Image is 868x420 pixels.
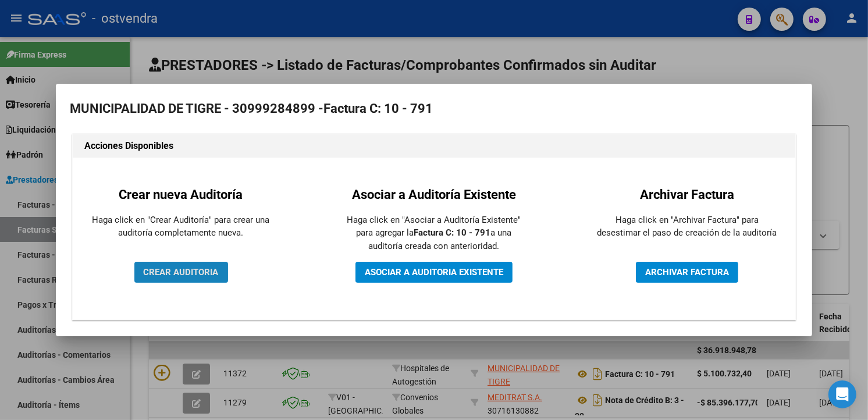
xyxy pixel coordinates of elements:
[344,185,524,204] h2: Asociar a Auditoría Existente
[636,262,738,283] button: ARCHIVAR FACTURA
[344,213,524,253] p: Haga click en "Asociar a Auditoría Existente" para agregar la a una auditoría creada con anterior...
[355,262,513,283] button: ASOCIAR A AUDITORIA EXISTENTE
[414,227,491,238] strong: Factura C: 10 - 791
[91,185,271,204] h2: Crear nueva Auditoría
[91,213,271,240] p: Haga click en "Crear Auditoría" para crear una auditoría completamente nueva.
[828,380,856,408] div: Open Intercom Messenger
[134,262,228,283] button: CREAR AUDITORIA
[645,267,729,277] span: ARCHIVAR FACTURA
[144,267,219,277] span: CREAR AUDITORIA
[597,185,777,204] h2: Archivar Factura
[84,139,784,153] h1: Acciones Disponibles
[365,267,503,277] span: ASOCIAR A AUDITORIA EXISTENTE
[323,101,433,116] strong: Factura C: 10 - 791
[70,98,798,120] h2: MUNICIPALIDAD DE TIGRE - 30999284899 -
[597,213,777,240] p: Haga click en "Archivar Factura" para desestimar el paso de creación de la auditoría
